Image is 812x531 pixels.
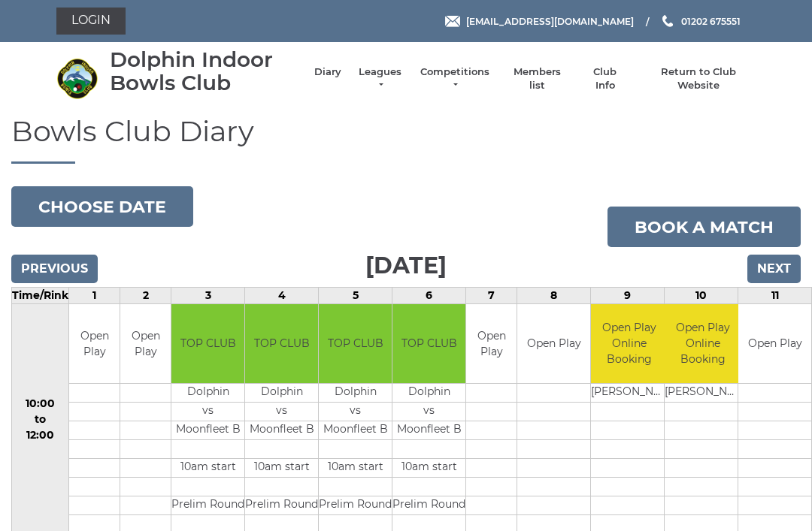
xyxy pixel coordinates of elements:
[120,304,171,383] td: Open Play
[245,496,318,514] td: Prelim Round
[12,288,69,304] td: Time/Rink
[665,288,738,304] td: 10
[466,304,517,383] td: Open Play
[665,304,741,383] td: Open Play Online Booking
[11,186,193,227] button: Choose date
[591,383,667,402] td: [PERSON_NAME]
[392,421,465,439] td: Moonfleet B
[69,304,120,383] td: Open Play
[319,288,392,304] td: 5
[56,8,126,35] a: Login
[319,402,392,421] td: vs
[69,288,120,304] td: 1
[392,383,465,402] td: Dolphin
[171,402,244,421] td: vs
[314,65,341,79] a: Diary
[607,207,801,247] a: Book a match
[319,421,392,439] td: Moonfleet B
[171,496,244,514] td: Prelim Round
[110,48,299,95] div: Dolphin Indoor Bowls Club
[319,496,392,514] td: Prelim Round
[11,255,98,283] input: Previous
[681,15,741,26] span: 01202 675551
[245,304,318,383] td: TOP CLUB
[56,58,98,99] img: Dolphin Indoor Bowls Club
[392,304,465,383] td: TOP CLUB
[517,304,590,383] td: Open Play
[445,14,634,29] a: Email [EMAIL_ADDRESS][DOMAIN_NAME]
[319,304,392,383] td: TOP CLUB
[171,458,244,477] td: 10am start
[660,14,741,29] a: Phone us 01202 675551
[591,288,665,304] td: 9
[738,304,811,383] td: Open Play
[171,288,245,304] td: 3
[319,383,392,402] td: Dolphin
[392,402,465,421] td: vs
[171,383,244,402] td: Dolphin
[11,116,801,164] h1: Bowls Club Diary
[466,288,517,304] td: 7
[466,15,634,26] span: [EMAIL_ADDRESS][DOMAIN_NAME]
[245,458,318,477] td: 10am start
[583,65,627,92] a: Club Info
[505,65,568,92] a: Members list
[392,288,466,304] td: 6
[517,288,591,304] td: 8
[445,16,460,27] img: Email
[419,65,491,92] a: Competitions
[356,65,404,92] a: Leagues
[738,288,812,304] td: 11
[662,15,673,27] img: Phone us
[591,304,667,383] td: Open Play Online Booking
[120,288,171,304] td: 2
[171,304,244,383] td: TOP CLUB
[392,458,465,477] td: 10am start
[747,255,801,283] input: Next
[245,402,318,421] td: vs
[392,496,465,514] td: Prelim Round
[245,288,319,304] td: 4
[245,421,318,439] td: Moonfleet B
[319,458,392,477] td: 10am start
[665,383,741,402] td: [PERSON_NAME]
[245,383,318,402] td: Dolphin
[171,421,244,439] td: Moonfleet B
[642,65,756,92] a: Return to Club Website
